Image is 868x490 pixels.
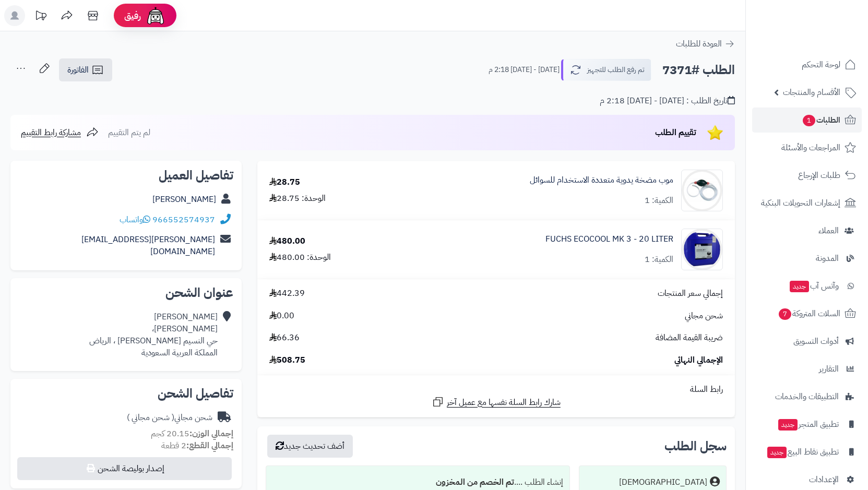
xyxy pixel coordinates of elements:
span: طلبات الإرجاع [798,168,840,183]
a: الطلبات1 [752,107,862,133]
div: الكمية: 1 [645,195,673,207]
span: شحن مجاني [685,310,723,322]
span: جديد [790,281,809,292]
span: وآتس آب [789,279,839,293]
a: وآتس آبجديد [752,273,862,298]
div: 480.00 [269,235,305,247]
div: تاريخ الطلب : [DATE] - [DATE] 2:18 م [600,95,735,107]
span: 0.00 [269,310,294,322]
span: تطبيق المتجر [777,417,839,432]
strong: إجمالي الوزن: [189,427,233,440]
a: FUCHS ECOCOOL MK 3 - 20 LITER [545,233,673,245]
span: ( شحن مجاني ) [127,411,174,424]
span: المراجعات والأسئلة [781,140,840,155]
img: ai-face.png [145,5,166,26]
div: شحن مجاني [127,412,212,424]
div: الوحدة: 480.00 [269,252,331,264]
strong: إجمالي القطع: [186,439,233,452]
div: 28.75 [269,176,300,188]
span: جديد [767,447,787,458]
a: تطبيق نقاط البيعجديد [752,439,862,464]
h2: تفاصيل الشحن [19,387,233,400]
img: 1747821306-FUSCHS-ECOCOOL-MK3-EMULSJA-DO-OBROBKI-SKRAWANIEM-KANISTER-20L-90x90.jpg [682,229,722,270]
a: موب مضخة يدوية متعددة الاستخدام للسوائل [530,174,673,186]
span: أدوات التسويق [793,334,839,349]
span: التقارير [819,362,839,376]
h3: سجل الطلب [664,440,727,452]
span: العودة للطلبات [676,38,722,50]
a: المراجعات والأسئلة [752,135,862,160]
a: [PERSON_NAME][EMAIL_ADDRESS][DOMAIN_NAME] [81,233,215,258]
span: مشاركة رابط التقييم [21,126,81,139]
span: 442.39 [269,288,305,300]
a: إشعارات التحويلات البنكية [752,190,862,216]
button: إصدار بوليصة الشحن [17,457,232,480]
img: logo-2.png [797,26,858,48]
span: إجمالي سعر المنتجات [658,288,723,300]
img: 1683458446-10800-90x90.jpg [682,170,722,211]
small: 20.15 كجم [151,427,233,440]
div: [DEMOGRAPHIC_DATA] [619,476,707,488]
span: 66.36 [269,332,300,344]
span: شارك رابط السلة نفسها مع عميل آخر [447,397,561,409]
div: الوحدة: 28.75 [269,193,326,205]
a: لوحة التحكم [752,52,862,77]
span: الفاتورة [67,64,89,76]
span: 508.75 [269,354,305,366]
span: إشعارات التحويلات البنكية [761,196,840,210]
span: لم يتم التقييم [108,126,150,139]
small: [DATE] - [DATE] 2:18 م [489,65,560,75]
span: رفيق [124,9,141,22]
a: العملاء [752,218,862,243]
h2: الطلب #7371 [662,59,735,81]
h2: عنوان الشحن [19,286,233,299]
div: [PERSON_NAME] [PERSON_NAME]، حي النسيم [PERSON_NAME] ، الرياض المملكة العربية السعودية [89,311,218,358]
a: واتساب [120,213,150,226]
b: تم الخصم من المخزون [436,476,514,488]
a: شارك رابط السلة نفسها مع عميل آخر [432,396,561,409]
div: رابط السلة [261,384,731,396]
span: الإعدادات [809,472,839,487]
div: الكمية: 1 [645,254,673,266]
span: العملاء [818,223,839,238]
span: ضريبة القيمة المضافة [656,332,723,344]
span: المدونة [816,251,839,266]
button: أضف تحديث جديد [267,435,353,458]
small: 2 قطعة [161,439,233,452]
a: الفاتورة [59,58,112,81]
a: التطبيقات والخدمات [752,384,862,409]
a: السلات المتروكة7 [752,301,862,326]
span: تطبيق نقاط البيع [766,445,839,459]
a: العودة للطلبات [676,38,735,50]
span: جديد [778,419,798,431]
span: الأقسام والمنتجات [783,85,840,100]
a: تحديثات المنصة [28,5,54,29]
a: المدونة [752,246,862,271]
a: التقارير [752,356,862,381]
span: 1 [803,115,815,126]
span: 7 [779,308,791,320]
span: السلات المتروكة [778,306,840,321]
a: 966552574937 [152,213,215,226]
span: تقييم الطلب [655,126,696,139]
span: الطلبات [802,113,840,127]
a: أدوات التسويق [752,329,862,354]
a: تطبيق المتجرجديد [752,412,862,437]
span: الإجمالي النهائي [674,354,723,366]
a: طلبات الإرجاع [752,163,862,188]
span: التطبيقات والخدمات [775,389,839,404]
a: [PERSON_NAME] [152,193,216,206]
h2: تفاصيل العميل [19,169,233,182]
a: مشاركة رابط التقييم [21,126,99,139]
span: لوحة التحكم [802,57,840,72]
button: تم رفع الطلب للتجهيز [561,59,651,81]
